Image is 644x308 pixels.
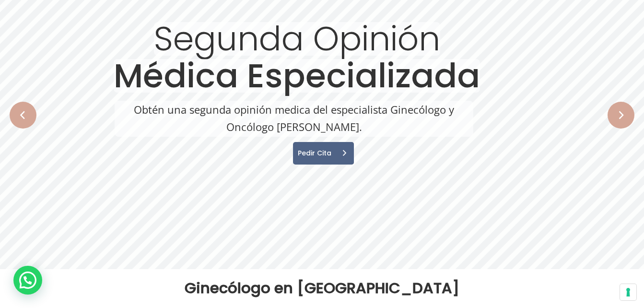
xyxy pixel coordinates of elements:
button: Sus preferencias de consentimiento para tecnologías de seguimiento [620,284,636,300]
rs-layer: Obtén una segunda opinión medica del especialista Ginecólogo y Oncólogo [PERSON_NAME]. [115,101,473,137]
a: Pedir Cita [293,142,354,165]
rs-layer: Segunda Opinión [154,22,440,56]
span: Pedir Cita [293,150,333,156]
rs-layer: Médica Especializada [114,59,480,93]
strong: Ginecólogo en [GEOGRAPHIC_DATA] [185,277,459,298]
